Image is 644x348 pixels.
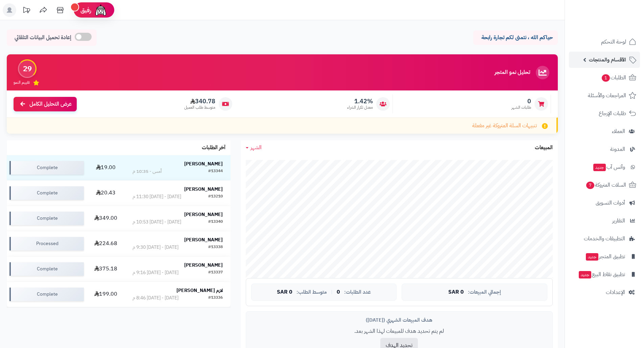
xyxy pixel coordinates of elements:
a: التطبيقات والخدمات [569,231,640,247]
span: جديد [586,253,598,261]
a: المراجعات والأسئلة [569,87,640,104]
div: #13344 [208,168,223,175]
td: 224.68 [87,231,125,256]
div: Processed [9,237,84,250]
h3: المبيعات [535,145,553,151]
div: Complete [9,186,84,200]
div: #13338 [208,244,223,251]
div: #13337 [208,269,223,276]
span: الإعدادات [606,288,625,297]
td: 349.00 [87,206,125,231]
h3: تحليل نمو المتجر [495,70,530,76]
td: 19.00 [87,155,125,180]
a: الإعدادات [569,284,640,300]
a: الشهر [246,144,262,152]
p: لم يتم تحديد هدف للمبيعات لهذا الشهر بعد. [251,327,547,335]
span: عرض التحليل الكامل [29,100,72,108]
img: ai-face.png [94,3,108,17]
strong: [PERSON_NAME] [184,211,223,218]
strong: [PERSON_NAME] [184,262,223,269]
a: عرض التحليل الكامل [14,97,77,111]
strong: لازم [PERSON_NAME] [176,287,223,294]
span: رفيق [80,6,91,14]
a: تطبيق نقاط البيعجديد [569,266,640,283]
div: #13210 [208,193,223,200]
a: أدوات التسويق [569,195,640,211]
td: 199.00 [87,282,125,307]
a: لوحة التحكم [569,34,640,50]
a: التقارير [569,213,640,229]
span: طلبات الإرجاع [599,109,626,118]
td: 375.18 [87,257,125,282]
div: هدف المبيعات الشهري ([DATE]) [251,317,547,324]
div: أمس - 10:35 م [133,168,162,175]
p: حياكم الله ، نتمنى لكم تجارة رابحة [478,34,553,42]
div: Complete [9,212,84,225]
span: لوحة التحكم [601,37,626,47]
div: [DATE] - [DATE] 11:30 م [133,193,181,200]
div: [DATE] - [DATE] 9:30 م [133,244,178,251]
span: 7 [586,182,594,189]
span: الأقسام والمنتجات [589,55,626,64]
h3: آخر الطلبات [202,145,225,151]
div: Complete [9,288,84,301]
span: السلات المتروكة [586,180,626,190]
span: 1.42% [347,98,373,105]
a: طلبات الإرجاع [569,105,640,122]
span: وآتس آب [593,162,625,172]
span: طلبات الشهر [511,105,531,110]
span: جديد [579,271,591,278]
span: 0 SAR [448,289,464,295]
a: وآتس آبجديد [569,159,640,175]
strong: [PERSON_NAME] [184,160,223,167]
img: logo-2.png [598,18,638,32]
div: [DATE] - [DATE] 9:16 م [133,269,178,276]
span: تقييم النمو [14,80,30,85]
strong: [PERSON_NAME] [184,186,223,193]
span: العملاء [612,127,625,136]
span: المدونة [610,144,625,154]
a: الطلبات1 [569,70,640,86]
a: المدونة [569,141,640,157]
a: السلات المتروكة7 [569,177,640,193]
div: #13340 [208,219,223,225]
span: | [331,290,333,295]
span: 0 SAR [277,289,292,295]
a: تحديثات المنصة [18,3,35,19]
span: إجمالي المبيعات: [468,289,501,295]
td: 20.43 [87,181,125,206]
span: معدل تكرار الشراء [347,105,373,110]
span: متوسط طلب العميل [184,105,215,110]
a: تطبيق المتجرجديد [569,248,640,265]
div: Complete [9,161,84,175]
span: جديد [593,164,606,171]
span: إعادة تحميل البيانات التلقائي [15,34,71,42]
span: الشهر [251,143,262,152]
span: الطلبات [601,73,626,82]
span: متوسط الطلب: [296,289,327,295]
div: [DATE] - [DATE] 10:53 م [133,219,181,225]
span: التقارير [612,216,625,225]
span: عدد الطلبات: [344,289,371,295]
span: تطبيق نقاط البيع [578,270,625,279]
div: [DATE] - [DATE] 8:46 م [133,295,178,301]
div: #13336 [208,295,223,301]
span: 340.78 [184,98,215,105]
span: تطبيق المتجر [585,252,625,261]
span: 0 [511,98,531,105]
span: أدوات التسويق [596,198,625,208]
span: التطبيقات والخدمات [584,234,625,243]
div: Complete [9,262,84,276]
span: المراجعات والأسئلة [588,91,626,100]
a: العملاء [569,123,640,139]
span: تنبيهات السلة المتروكة غير مفعلة [472,122,537,130]
span: 1 [602,74,610,82]
span: 0 [337,289,340,295]
strong: [PERSON_NAME] [184,236,223,243]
